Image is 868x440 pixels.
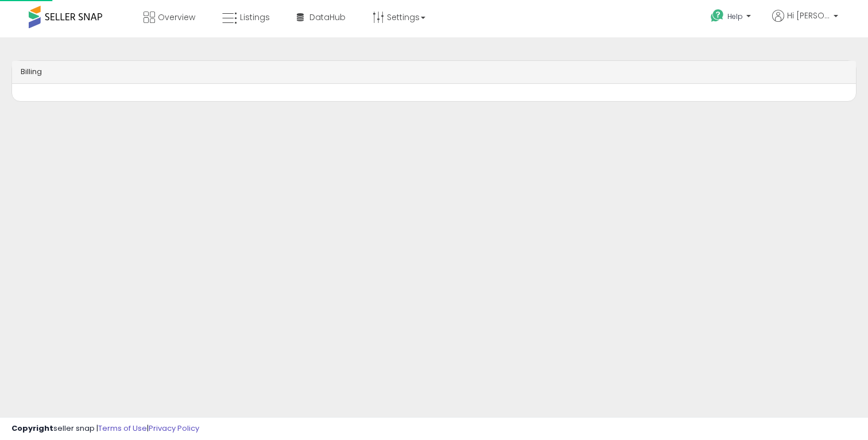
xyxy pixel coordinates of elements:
div: Billing [12,61,856,84]
i: Get Help [710,9,724,23]
span: DataHub [309,11,346,23]
span: Hi [PERSON_NAME] [787,10,830,21]
div: seller snap | | [11,423,199,434]
a: Hi [PERSON_NAME] [772,10,838,36]
span: Overview [158,11,195,23]
a: Privacy Policy [149,423,199,434]
span: Help [727,11,743,21]
span: Listings [240,11,270,23]
strong: Copyright [11,423,53,434]
a: Terms of Use [98,423,147,434]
